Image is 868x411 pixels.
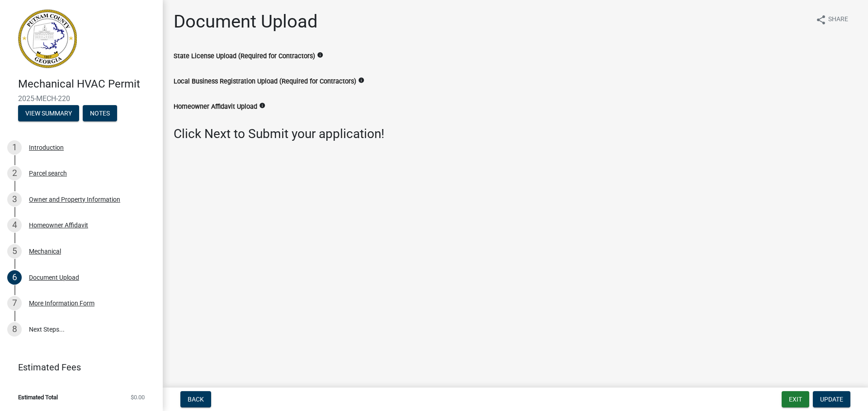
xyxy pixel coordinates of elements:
label: State License Upload (Required for Contractors) [174,53,315,60]
div: 8 [7,322,22,337]
i: info [358,77,364,83]
div: 7 [7,296,22,310]
span: 2025-MECH-220 [18,94,145,103]
span: $0.00 [131,394,145,400]
i: info [317,52,323,58]
h4: Mechanical HVAC Permit [18,78,156,91]
wm-modal-confirm: Notes [83,110,117,117]
a: Estimated Fees [7,358,148,376]
div: Introduction [29,144,64,151]
div: 6 [7,270,22,285]
img: Putnam County, Georgia [18,9,77,68]
div: 5 [7,244,22,259]
div: Parcel search [29,170,67,176]
i: share [816,14,826,25]
div: 1 [7,140,22,155]
span: Share [828,14,848,25]
div: More Information Form [29,300,94,306]
button: Exit [782,391,809,407]
span: Update [820,396,843,403]
div: Homeowner Affidavit [29,222,88,228]
button: Update [813,391,850,407]
span: Back [188,396,204,403]
button: Notes [83,105,117,121]
button: shareShare [808,11,855,28]
button: Back [180,391,211,407]
i: info [259,102,265,109]
div: 2 [7,166,22,180]
div: Owner and Property Information [29,196,120,203]
span: Estimated Total [18,394,58,400]
wm-modal-confirm: Summary [18,110,79,117]
h3: Click Next to Submit your application! [174,126,857,142]
h1: Document Upload [174,11,318,32]
label: Homeowner Affidavit Upload [174,104,257,110]
div: 3 [7,192,22,207]
label: Local Business Registration Upload (Required for Contractors) [174,79,356,85]
div: 4 [7,218,22,232]
div: Document Upload [29,274,79,281]
div: Mechanical [29,248,61,254]
button: View Summary [18,105,79,121]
